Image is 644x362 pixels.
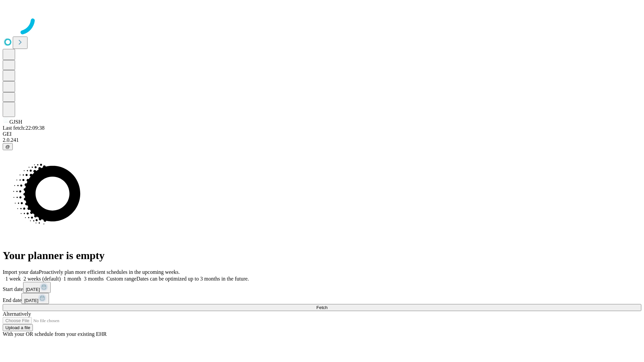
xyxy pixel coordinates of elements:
[3,324,33,331] button: Upload a file
[3,293,641,304] div: End date
[137,276,249,282] span: Dates can be optimized up to 3 months in the future.
[3,125,45,131] span: Last fetch: 22:09:38
[3,311,31,317] span: Alternatively
[9,119,22,125] span: GJSH
[3,137,641,143] div: 2.0.241
[3,331,107,337] span: With your OR schedule from your existing EHR
[3,249,641,262] h1: Your planner is empty
[316,305,327,310] span: Fetch
[24,298,38,303] span: [DATE]
[26,287,40,292] span: [DATE]
[3,269,39,275] span: Import your data
[63,276,81,282] span: 1 month
[3,282,641,293] div: Start date
[3,304,641,311] button: Fetch
[106,276,136,282] span: Custom range
[23,282,51,293] button: [DATE]
[5,144,10,149] span: @
[23,276,61,282] span: 2 weeks (default)
[3,131,641,137] div: GEI
[39,269,180,275] span: Proactively plan more efficient schedules in the upcoming weeks.
[84,276,104,282] span: 3 months
[5,276,21,282] span: 1 week
[21,293,49,304] button: [DATE]
[3,143,13,150] button: @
